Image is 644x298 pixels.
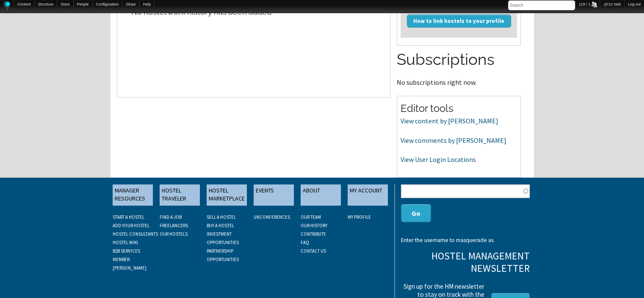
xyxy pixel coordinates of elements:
button: Go [401,204,431,222]
div: Enter the username to masquerade as. [401,237,529,243]
a: UNCONFERENCES [254,214,290,220]
a: How to link hostels to your profile [407,14,511,27]
a: HOSTEL CONSULTANTS [113,231,158,237]
a: FREELANCERS [160,223,188,228]
a: MANAGER RESOURCES [113,184,153,206]
a: PARTNERSHIP OPPORTUNITIES [207,248,239,262]
a: ADD YOUR HOSTEL [113,223,149,228]
a: BUY A HOSTEL [207,223,234,228]
a: SELL A HOSTEL [207,214,236,220]
a: OUR HISTORY [301,223,327,228]
input: Search [508,0,575,10]
a: MEMBER [PERSON_NAME] [113,256,146,271]
a: B2B SERVICES [113,248,140,254]
a: My Profile [348,214,371,220]
a: INVESTMENT OPPORTUNITIES [207,231,239,245]
a: View content by [PERSON_NAME] [401,117,498,125]
a: EVENTS [254,184,294,206]
a: HOSTEL TRAVELER [160,184,200,206]
a: FIND A JOB [160,214,182,220]
a: MY ACCOUNT [348,184,388,206]
a: FAQ [301,240,309,245]
a: ABOUT [301,184,341,206]
a: HOSTEL WIKI [113,240,138,245]
h2: Subscriptions [397,49,521,71]
a: View comments by [PERSON_NAME] [401,136,506,145]
a: CONTRIBUTE [301,231,326,237]
a: HOSTEL MARKETPLACE [207,184,247,206]
a: CONTACT US [301,248,326,254]
img: Home [3,0,10,10]
h3: Hostel Management Newsletter [401,250,529,275]
section: No subscriptions right now. [397,49,521,85]
h2: Editor tools [401,101,517,116]
a: View User Login Locations [401,155,476,164]
a: START A HOSTEL [113,214,144,220]
a: OUR TEAM [301,214,321,220]
a: OUR HOSTELS [160,231,188,237]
